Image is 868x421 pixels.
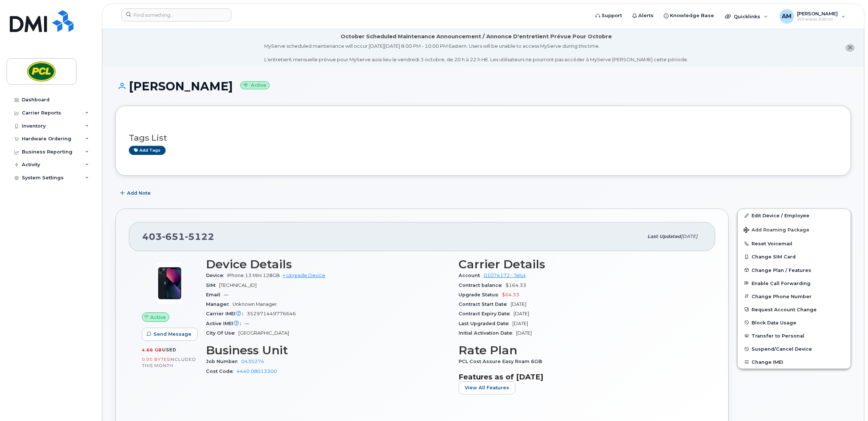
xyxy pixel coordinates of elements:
button: Suspend/Cancel Device [738,342,851,355]
span: Enable Call Forwarding [752,280,810,286]
small: Active [240,81,270,90]
span: Initial Activation Date [459,330,516,336]
span: Active IMEI [206,321,245,326]
span: Cost Code [206,369,237,374]
button: Send Message [142,328,198,341]
span: Add Note [127,190,151,196]
span: [DATE] [681,234,697,239]
span: Device [206,273,227,278]
span: Contract Start Date [459,301,511,307]
h1: [PERSON_NAME] [115,80,851,93]
span: — [224,292,229,297]
span: Account [459,273,484,278]
span: Contract Expiry Date [459,311,514,316]
span: [DATE] [512,321,528,326]
a: 0435274 [241,359,264,364]
a: 4440.08013300 [237,369,277,374]
a: + Upgrade Device [283,273,325,278]
span: [TECHNICAL_ID] [219,282,257,288]
img: image20231002-4137094-ixgmj2.jpeg [148,261,191,305]
button: Change Plan / Features [738,264,851,277]
a: Edit Device / Employee [738,209,851,222]
button: Block Data Usage [738,316,851,329]
span: SIM [206,282,219,288]
span: Send Message [154,331,191,338]
span: Job Number [206,359,241,364]
span: iPhone 13 Mini 128GB [227,273,280,278]
span: Suspend/Cancel Device [752,346,812,352]
span: City Of Use [206,330,238,336]
span: Email [206,292,224,297]
h3: Rate Plan [459,344,702,357]
span: — [245,321,249,326]
button: Add Note [115,187,157,200]
span: Last updated [647,234,681,239]
a: 01074172 - Telus [484,273,526,278]
span: [DATE] [514,311,529,316]
span: [GEOGRAPHIC_DATA] [238,330,289,336]
h3: Carrier Details [459,258,702,271]
button: Add Roaming Package [738,222,851,237]
span: 5122 [185,231,214,242]
span: Upgrade Status [459,292,502,297]
div: MyServe scheduled maintenance will occur [DATE][DATE] 8:00 PM - 10:00 PM Eastern. Users will be u... [264,43,688,63]
button: Change Phone Number [738,290,851,303]
span: 651 [162,231,185,242]
h3: Tags List [129,133,837,143]
span: Carrier IMEI [206,311,247,316]
button: Request Account Change [738,303,851,316]
span: $164.33 [506,282,526,288]
div: October Scheduled Maintenance Announcement / Annonce D'entretient Prévue Pour Octobre [341,33,612,40]
span: $64.33 [502,292,519,297]
span: 403 [142,231,214,242]
button: Transfer to Personal [738,329,851,342]
button: Reset Voicemail [738,237,851,250]
button: View All Features [459,381,515,394]
button: Enable Call Forwarding [738,277,851,290]
span: View All Features [465,384,509,391]
button: close notification [845,44,855,52]
a: Add tags [129,146,166,155]
span: Manager [206,301,233,307]
span: 352971449776646 [247,311,296,316]
span: Unknown Manager [233,301,277,307]
span: PCL Cost Assure Easy Roam 6GB [459,359,546,364]
button: Change IMEI [738,355,851,369]
span: [DATE] [511,301,526,307]
span: used [162,347,177,352]
h3: Business Unit [206,344,450,357]
span: 0.00 Bytes [142,357,170,362]
span: Change Plan / Features [752,267,811,273]
span: 4.66 GB [142,347,162,352]
h3: Device Details [206,258,450,271]
span: Add Roaming Package [744,227,809,234]
span: Contract balance [459,282,506,288]
h3: Features as of [DATE] [459,373,702,381]
span: [DATE] [516,330,532,336]
span: Last Upgraded Date [459,321,512,326]
span: Active [150,314,166,321]
button: Change SIM Card [738,250,851,263]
